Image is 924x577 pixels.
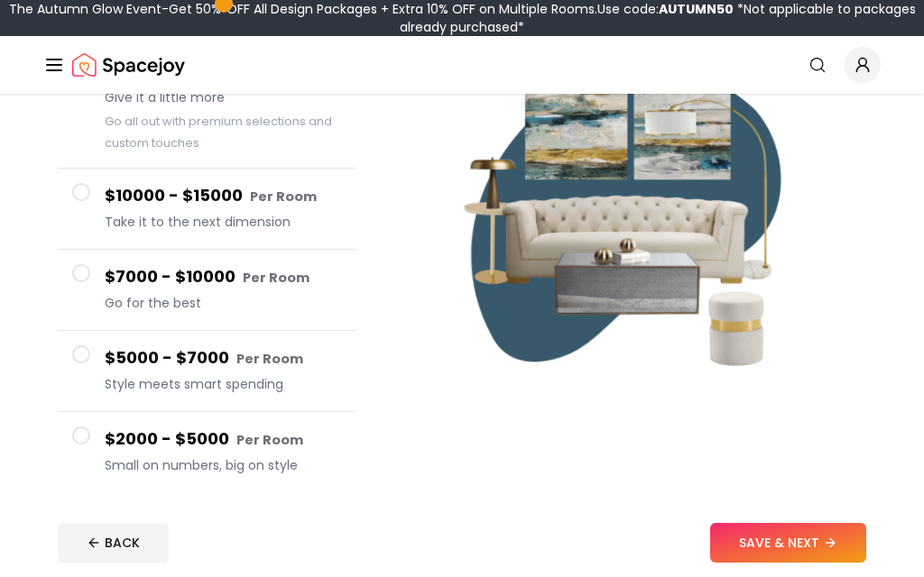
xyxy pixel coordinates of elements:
[105,294,341,312] span: Go for the best
[58,169,356,250] button: $10000 - $15000 Per RoomTake it to the next dimension
[236,350,303,368] small: Per Room
[105,183,341,209] h4: $10000 - $15000
[58,331,356,412] button: $5000 - $7000 Per RoomStyle meets smart spending
[710,523,866,563] button: SAVE & NEXT
[43,36,881,94] nav: Global
[72,47,185,83] img: Spacejoy Logo
[58,523,169,563] button: BACK
[105,456,341,474] span: Small on numbers, big on style
[58,44,356,169] button: $15000 or More Per RoomGive it a little moreGo all out with premium selections and custom touches
[236,431,303,449] small: Per Room
[105,213,341,231] span: Take it to the next dimension
[105,426,341,453] h4: $2000 - $5000
[105,264,341,290] h4: $7000 - $10000
[105,375,341,393] span: Style meets smart spending
[72,47,185,83] a: Spacejoy
[243,269,310,287] small: Per Room
[105,114,332,151] small: Go all out with premium selections and custom touches
[105,345,341,371] h4: $5000 - $7000
[58,412,356,492] button: $2000 - $5000 Per RoomSmall on numbers, big on style
[58,250,356,331] button: $7000 - $10000 Per RoomGo for the best
[250,188,317,206] small: Per Room
[105,88,341,106] span: Give it a little more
